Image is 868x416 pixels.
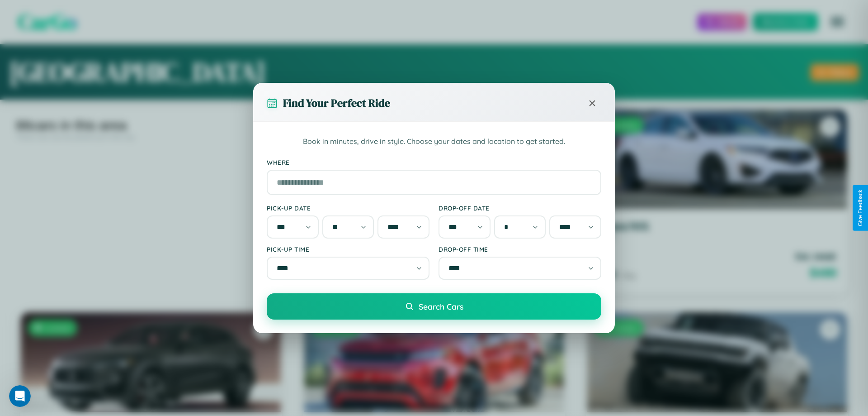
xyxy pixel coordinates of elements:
[439,204,601,212] label: Drop-off Date
[439,245,601,253] label: Drop-off Time
[267,158,601,166] label: Where
[267,136,601,148] p: Book in minutes, drive in style. Choose your dates and location to get started.
[267,293,601,320] button: Search Cars
[283,96,390,110] h3: Find Your Perfect Ride
[267,204,429,212] label: Pick-up Date
[419,301,463,311] span: Search Cars
[267,245,429,253] label: Pick-up Time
